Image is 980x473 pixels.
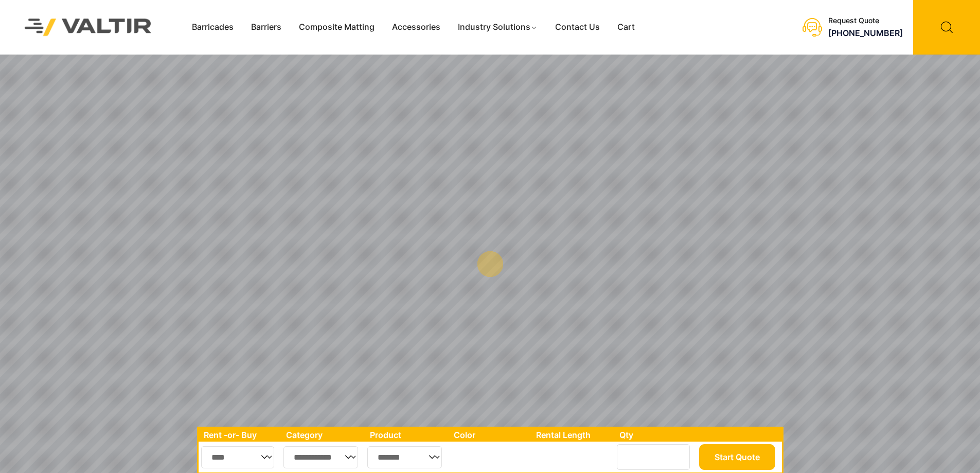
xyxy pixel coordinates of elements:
[281,428,365,442] th: Category
[828,28,903,38] a: [PHONE_NUMBER]
[828,16,903,25] div: Request Quote
[365,428,449,442] th: Product
[11,5,165,49] img: Valtir Rentals
[546,20,609,35] a: Contact Us
[614,428,696,442] th: Qty
[290,20,383,35] a: Composite Matting
[699,444,775,470] button: Start Quote
[449,428,531,442] th: Color
[199,428,281,442] th: Rent -or- Buy
[242,20,290,35] a: Barriers
[449,20,546,35] a: Industry Solutions
[183,20,242,35] a: Barricades
[609,20,644,35] a: Cart
[383,20,449,35] a: Accessories
[531,428,614,442] th: Rental Length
